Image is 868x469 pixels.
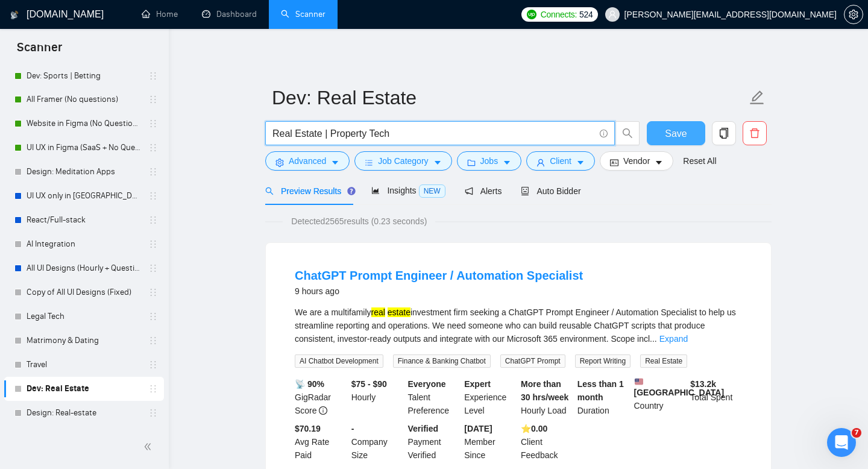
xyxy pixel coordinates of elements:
a: Dev: Sports | Betting [27,64,141,88]
div: Client Feedback [518,422,575,462]
span: holder [148,167,158,177]
span: caret-down [655,158,663,167]
div: 9 hours ago [295,284,583,298]
a: All Framer (No questions) [27,87,141,112]
a: dashboardDashboard [202,9,257,19]
button: setting [844,5,863,24]
span: user [608,10,617,19]
div: Talent Preference [406,377,462,417]
div: Tooltip anchor [346,186,357,197]
button: idcardVendorcaret-down [600,151,673,171]
div: GigRadar Score [292,377,349,417]
b: Verified [408,424,439,433]
input: Scanner name... [272,83,747,113]
a: Travel [27,353,141,377]
span: user [536,158,545,167]
a: All UI Designs (Hourly + Questions) [27,256,141,280]
b: More than 30 hrs/week [521,379,568,402]
span: setting [275,158,284,167]
span: idcard [610,158,618,167]
b: [GEOGRAPHIC_DATA] [634,377,725,397]
button: Save [647,121,705,145]
b: Less than 1 month [577,379,624,402]
span: holder [148,384,158,394]
span: Advanced [289,154,326,168]
button: copy [712,121,736,145]
span: search [616,128,639,139]
mark: estate [388,307,410,317]
button: userClientcaret-down [526,151,595,171]
span: holder [148,71,158,81]
div: Experience Level [462,377,518,417]
button: folderJobscaret-down [457,151,522,171]
div: Hourly Load [518,377,575,417]
span: ... [650,334,657,344]
a: Copy of All UI Designs (Fixed) [27,280,141,304]
span: holder [148,312,158,321]
span: holder [148,239,158,249]
span: Jobs [480,154,498,168]
span: Save [665,126,687,141]
span: holder [148,360,158,370]
span: Real Estate [640,354,687,368]
span: Finance & Banking Chatbot [393,354,491,368]
b: Everyone [408,379,446,389]
span: AI Chatbot Development [295,354,383,368]
a: searchScanner [281,9,325,19]
span: Preview Results [265,186,352,196]
div: Avg Rate Paid [292,422,349,462]
b: $ 13.2k [690,379,716,389]
a: Design: Meditation Apps [27,160,141,184]
span: 7 [852,428,861,438]
button: barsJob Categorycaret-down [354,151,451,171]
span: holder [148,119,158,128]
img: logo [10,5,19,25]
span: copy [712,128,735,139]
b: Expert [464,379,491,389]
span: holder [148,191,158,201]
span: delete [743,128,766,139]
a: Dev: Real Estate [27,377,141,401]
span: Vendor [623,154,650,168]
span: Client [550,154,571,168]
span: Scanner [7,39,72,64]
b: - [351,424,354,433]
span: Alerts [465,186,502,196]
span: Auto Bidder [521,186,580,196]
a: Design: Real-estate [27,401,141,425]
span: info-circle [319,406,327,415]
span: ChatGPT Prompt [500,354,565,368]
span: bars [365,158,373,167]
span: double-left [143,441,156,453]
a: Matrimony & Dating [27,329,141,353]
span: NEW [419,184,445,198]
b: [DATE] [464,424,492,433]
span: notification [465,187,473,195]
img: 🇺🇸 [635,377,643,386]
b: $75 - $90 [351,379,387,389]
span: holder [148,143,158,153]
div: Company Size [349,422,406,462]
span: holder [148,336,158,345]
a: ChatGPT Prompt Engineer / Automation Specialist [295,269,583,282]
div: Duration [575,377,632,417]
b: $70.19 [295,424,321,433]
div: We are a multifamily investment firm seeking a ChatGPT Prompt Engineer / Automation Specialist to... [295,306,742,345]
iframe: Intercom live chat [827,428,856,457]
a: Legal Tech [27,304,141,329]
span: Detected 2565 results (0.23 seconds) [283,215,435,228]
a: setting [844,10,863,19]
span: Insights [371,186,445,195]
span: holder [148,263,158,273]
a: Reset All [683,154,716,168]
a: UI UX in Figma (SaaS + No Questions) [27,136,141,160]
div: Total Spent [688,377,744,417]
div: Member Since [462,422,518,462]
span: Job Category [378,154,428,168]
a: UI UX only in [GEOGRAPHIC_DATA] [27,184,141,208]
span: robot [521,187,529,195]
button: settingAdvancedcaret-down [265,151,350,171]
span: setting [844,10,863,19]
div: Country [632,377,688,417]
div: Payment Verified [406,422,462,462]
